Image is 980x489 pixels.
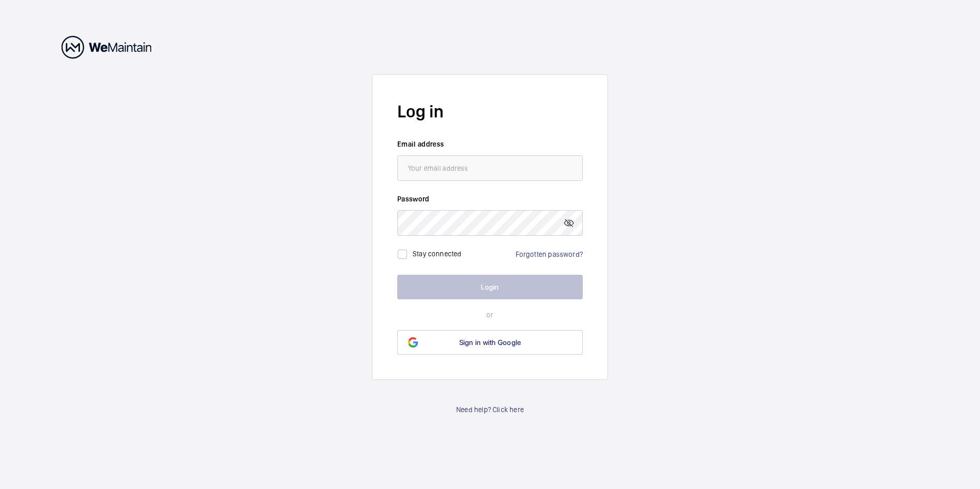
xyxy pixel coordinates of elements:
a: Forgotten password? [516,250,583,258]
button: Login [397,275,583,299]
input: Your email address [397,155,583,181]
p: or [397,310,583,320]
a: Need help? Click here [456,404,524,415]
h2: Log in [397,99,583,124]
label: Stay connected [413,250,462,258]
span: Sign in with Google [459,338,521,347]
label: Password [397,194,583,204]
label: Email address [397,139,583,149]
